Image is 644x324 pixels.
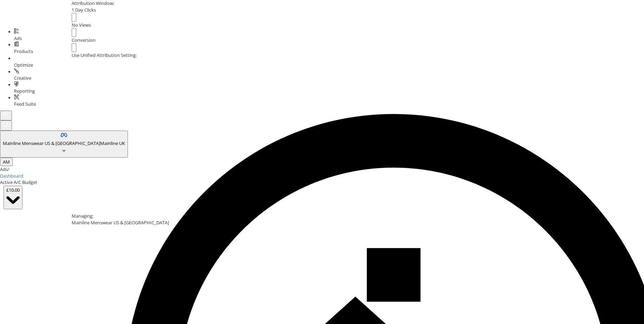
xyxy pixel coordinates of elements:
span: Optimize [14,62,33,68]
span: / [8,166,9,172]
span: Conversion [72,37,96,43]
span: No Views [72,22,91,28]
span: 1 Day Clicks [72,7,96,13]
span: Feed Suite [14,101,36,107]
label: Use Unified Attribution Setting: [72,52,137,59]
span: Products [14,48,33,54]
button: £10.00 [4,186,22,209]
span: Creative [14,75,31,81]
div: £10.00 [6,187,20,193]
span: AM [3,159,10,165]
span: Reporting [14,88,35,94]
span: Mainline Menswear US & [GEOGRAPHIC_DATA] [3,140,100,146]
span: Ads [14,35,22,41]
